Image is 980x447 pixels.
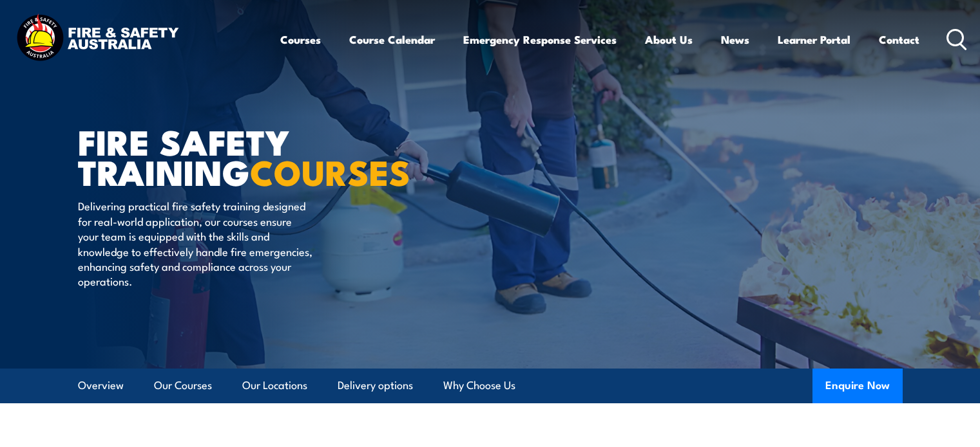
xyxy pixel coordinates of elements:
[812,369,903,403] button: Enquire Now
[154,369,212,403] a: Our Courses
[443,369,515,403] a: Why Choose Us
[721,23,749,57] a: News
[463,23,617,57] a: Emergency Response Services
[242,369,307,403] a: Our Locations
[78,369,124,403] a: Overview
[778,23,850,57] a: Learner Portal
[78,126,396,186] h1: FIRE SAFETY TRAINING
[280,23,321,57] a: Courses
[250,144,410,197] strong: COURSES
[78,198,313,288] p: Delivering practical fire safety training designed for real-world application, our courses ensure...
[645,23,693,57] a: About Us
[338,369,413,403] a: Delivery options
[879,23,919,57] a: Contact
[349,23,435,57] a: Course Calendar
